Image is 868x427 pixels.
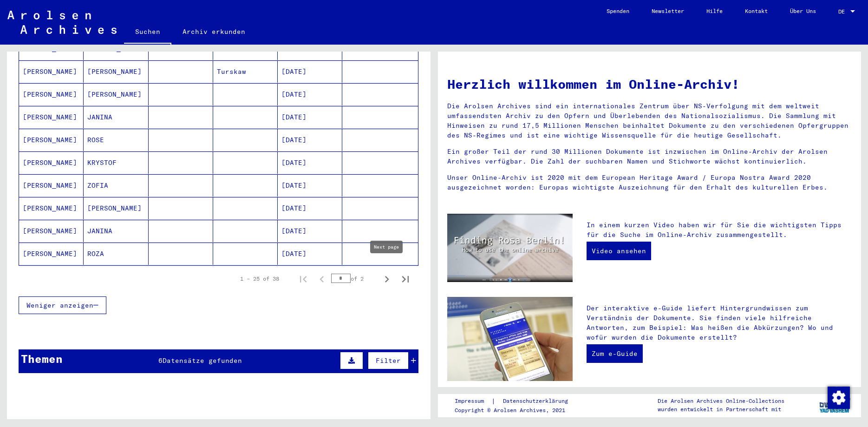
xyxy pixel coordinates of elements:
mat-cell: [PERSON_NAME] [19,243,84,265]
mat-cell: Turskaw [213,60,278,83]
div: of 2 [331,274,378,283]
p: Die Arolsen Archives Online-Collections [658,397,784,405]
mat-cell: [PERSON_NAME] [19,174,84,197]
button: Weniger anzeigen [19,296,106,314]
a: Zum e-Guide [587,344,643,363]
mat-cell: [DATE] [278,106,342,128]
mat-cell: [PERSON_NAME] [19,129,84,151]
img: eguide.jpg [447,297,573,381]
mat-cell: [PERSON_NAME] [84,83,148,105]
mat-cell: JANINA [84,220,148,242]
mat-cell: [DATE] [278,174,342,197]
mat-cell: [PERSON_NAME] [19,60,84,83]
img: Arolsen_neg.svg [7,11,117,34]
mat-cell: ROSE [84,129,148,151]
p: Der interaktive e-Guide liefert Hintergrundwissen zum Verständnis der Dokumente. Sie finden viele... [587,303,852,342]
mat-cell: [DATE] [278,151,342,174]
a: Archiv erkunden [171,20,256,43]
div: | [455,396,579,406]
img: video.jpg [447,214,573,282]
mat-cell: [PERSON_NAME] [19,106,84,128]
div: 1 – 25 of 38 [240,275,279,283]
span: 6 [158,356,163,365]
p: Die Arolsen Archives sind ein internationales Zentrum über NS-Verfolgung mit dem weltweit umfasse... [447,101,852,140]
mat-cell: [DATE] [278,197,342,219]
mat-cell: [PERSON_NAME] [84,60,148,83]
button: Filter [368,352,409,369]
p: In einem kurzen Video haben wir für Sie die wichtigsten Tipps für die Suche im Online-Archiv zusa... [587,220,852,240]
mat-cell: [PERSON_NAME] [19,83,84,105]
h1: Herzlich willkommen im Online-Archiv! [447,74,852,94]
mat-cell: [PERSON_NAME] [19,197,84,219]
mat-cell: ZOFIA [84,174,148,197]
mat-cell: [DATE] [278,83,342,105]
div: Themen [21,350,63,367]
mat-cell: [DATE] [278,220,342,242]
p: Unser Online-Archiv ist 2020 mit dem European Heritage Award / Europa Nostra Award 2020 ausgezeic... [447,173,852,192]
span: Filter [376,356,401,365]
mat-cell: [DATE] [278,129,342,151]
mat-cell: [DATE] [278,243,342,265]
a: Suchen [124,20,171,45]
button: Next page [378,269,396,288]
mat-cell: [DATE] [278,60,342,83]
p: Copyright © Arolsen Archives, 2021 [455,406,579,414]
p: wurden entwickelt in Partnerschaft mit [658,405,784,414]
mat-cell: ROZA [84,243,148,265]
mat-cell: [PERSON_NAME] [84,197,148,219]
button: Previous page [313,269,331,288]
p: Ein großer Teil der rund 30 Millionen Dokumente ist inzwischen im Online-Archiv der Arolsen Archi... [447,147,852,166]
mat-cell: JANINA [84,106,148,128]
a: Video ansehen [587,242,651,260]
a: Datenschutzerklärung [496,396,579,406]
img: yv_logo.png [817,394,852,417]
mat-cell: [PERSON_NAME] [19,220,84,242]
span: Datensätze gefunden [163,356,242,365]
img: Zustimmung ändern [828,387,850,409]
button: Last page [396,269,415,288]
button: First page [294,269,313,288]
a: Impressum [455,396,491,406]
mat-cell: KRYSTOF [84,151,148,174]
span: DE [838,8,848,15]
span: Weniger anzeigen [26,301,93,309]
div: Zustimmung ändern [827,386,849,408]
mat-cell: [PERSON_NAME] [19,151,84,174]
